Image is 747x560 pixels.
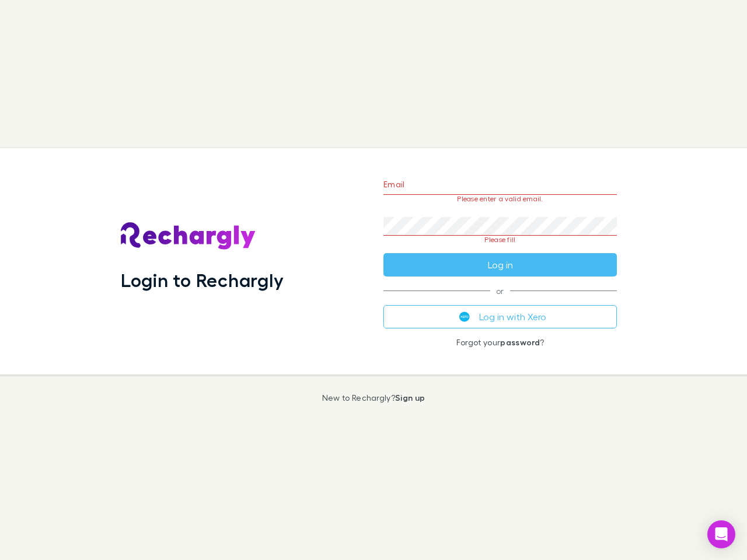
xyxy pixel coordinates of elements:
h1: Login to Rechargly [121,269,284,291]
a: password [500,337,540,347]
span: or [383,290,617,291]
p: Please fill [383,236,617,244]
button: Log in with Xero [383,305,617,328]
img: Xero's logo [459,311,470,322]
p: New to Rechargly? [322,393,425,402]
div: Open Intercom Messenger [707,520,735,548]
a: Sign up [395,393,425,402]
p: Please enter a valid email. [383,195,617,203]
p: Forgot your ? [383,338,617,347]
img: Rechargly's Logo [121,222,256,250]
button: Log in [383,253,617,276]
